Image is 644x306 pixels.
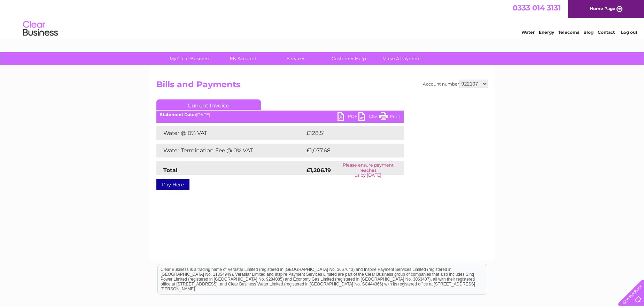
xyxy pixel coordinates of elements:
a: Customer Help [320,52,378,65]
td: Water @ 0% VAT [156,126,305,140]
img: logo.png [23,18,58,39]
a: Log out [621,30,637,35]
a: 0333 014 3131 [513,3,561,12]
a: Blog [583,30,593,35]
a: My Account [214,52,272,65]
a: Telecoms [558,30,579,35]
strong: £1,206.19 [307,167,331,174]
td: £1,077.68 [305,144,393,158]
a: Contact [598,30,615,35]
div: Account number [423,80,488,88]
a: PDF [337,112,358,122]
h2: Bills and Payments [156,80,488,93]
strong: Total [163,167,178,174]
a: My Clear Business [161,52,219,65]
a: Make A Payment [373,52,430,65]
div: Clear Business is a trading name of Verastar Limited (registered in [GEOGRAPHIC_DATA] No. 3667643... [158,4,487,34]
a: Current Invoice [156,99,261,110]
b: Statement Date: [160,112,196,117]
a: Water [521,30,535,35]
a: CSV [358,112,379,122]
a: Pay Here [156,179,189,190]
a: Print [379,112,400,122]
div: [DATE] [156,112,404,117]
a: Energy [539,30,554,35]
a: Services [267,52,325,65]
td: £128.51 [305,126,390,140]
td: Water Termination Fee @ 0% VAT [156,144,305,158]
td: Please ensure payment reaches us by [DATE] [333,161,404,179]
